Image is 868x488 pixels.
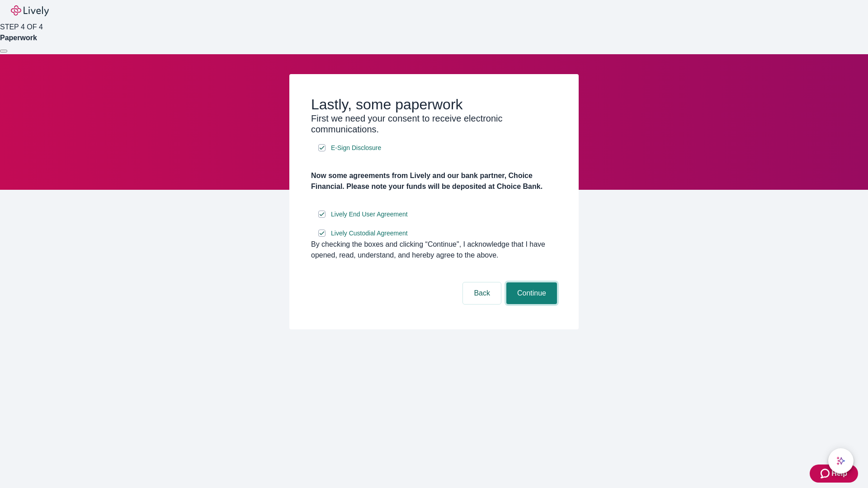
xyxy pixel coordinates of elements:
[11,5,49,16] img: Lively
[331,229,408,238] span: Lively Custodial Agreement
[821,468,831,479] svg: Zendesk support icon
[836,456,845,465] svg: Lively AI Assistant
[810,465,858,483] button: Zendesk support iconHelp
[463,282,501,304] button: Back
[311,170,557,192] h4: Now some agreements from Lively and our bank partner, Choice Financial. Please note your funds wi...
[331,210,408,219] span: Lively End User Agreement
[311,113,557,135] h3: First we need your consent to receive electronic communications.
[311,239,557,261] div: By checking the boxes and clicking “Continue", I acknowledge that I have opened, read, understand...
[506,282,557,304] button: Continue
[329,228,410,239] a: e-sign disclosure document
[831,468,847,479] span: Help
[311,96,557,113] h2: Lastly, some paperwork
[329,142,383,154] a: e-sign disclosure document
[331,143,381,153] span: E-Sign Disclosure
[329,209,410,220] a: e-sign disclosure document
[828,448,854,474] button: chat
